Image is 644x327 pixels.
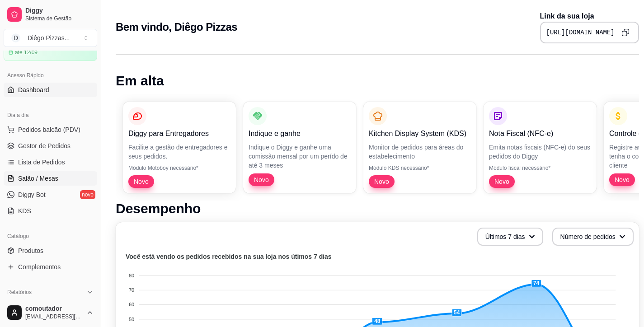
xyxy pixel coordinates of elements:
div: Catálogo [4,229,97,243]
span: Relatórios [7,289,32,296]
button: Diggy para EntregadoresFacilite a gestão de entregadores e seus pedidos.Módulo Motoboy necessário... [123,102,236,193]
p: Facilite a gestão de entregadores e seus pedidos. [128,143,230,161]
span: Novo [371,177,393,186]
button: Últimos 7 dias [477,228,543,246]
span: Produtos [18,246,43,255]
div: Diêgo Pizzas ... [28,33,70,42]
span: Novo [611,175,633,184]
tspan: 80 [129,273,134,278]
span: Dashboard [18,85,49,94]
span: comoutador [25,305,83,313]
span: KDS [18,206,31,215]
p: Módulo KDS necessário* [369,164,471,172]
button: Copy to clipboard [618,25,633,40]
span: [EMAIL_ADDRESS][DOMAIN_NAME] [25,313,83,320]
tspan: 60 [129,302,134,307]
span: Pedidos balcão (PDV) [18,125,80,134]
pre: [URL][DOMAIN_NAME] [546,28,615,37]
a: Produtos [4,243,97,258]
a: KDS [4,204,97,218]
h1: Desempenho [116,201,639,217]
span: Novo [250,175,273,184]
button: Kitchen Display System (KDS)Monitor de pedidos para áreas do estabelecimentoMódulo KDS necessário... [363,102,476,193]
div: Acesso Rápido [4,68,97,83]
span: Novo [130,177,152,186]
span: Sistema de Gestão [25,15,94,22]
article: até 12/09 [15,49,38,56]
span: Diggy Bot [18,190,46,199]
a: Gestor de Pedidos [4,139,97,153]
p: Indique e ganhe [249,128,351,139]
a: DiggySistema de Gestão [4,4,97,25]
p: Emita notas fiscais (NFC-e) do seus pedidos do Diggy [489,143,591,161]
p: Kitchen Display System (KDS) [369,128,471,139]
button: comoutador[EMAIL_ADDRESS][DOMAIN_NAME] [4,302,97,323]
div: Dia a dia [4,108,97,122]
span: Gestor de Pedidos [18,141,71,150]
tspan: 50 [129,317,134,322]
h1: Em alta [116,73,639,89]
span: Diggy [25,7,94,15]
a: Salão / Mesas [4,171,97,186]
p: Módulo Motoboy necessário* [128,164,230,172]
button: Select a team [4,29,97,47]
a: Diggy Botnovo [4,187,97,202]
a: Lista de Pedidos [4,155,97,169]
span: Lista de Pedidos [18,158,65,167]
p: Monitor de pedidos para áreas do estabelecimento [369,143,471,161]
tspan: 70 [129,287,134,293]
p: Link da sua loja [540,11,639,22]
a: Dashboard [4,83,97,97]
span: D [11,33,20,42]
h2: Bem vindo, Diêgo Pizzas [116,20,237,34]
span: Complementos [18,262,61,271]
span: Salão / Mesas [18,174,58,183]
text: Você está vendo os pedidos recebidos na sua loja nos útimos 7 dias [126,253,332,260]
a: Complementos [4,260,97,274]
p: Diggy para Entregadores [128,128,230,139]
button: Número de pedidos [552,228,634,246]
p: Indique o Diggy e ganhe uma comissão mensal por um perído de até 3 meses [249,143,351,170]
button: Pedidos balcão (PDV) [4,122,97,137]
span: Novo [491,177,513,186]
button: Indique e ganheIndique o Diggy e ganhe uma comissão mensal por um perído de até 3 mesesNovo [243,102,356,193]
button: Nota Fiscal (NFC-e)Emita notas fiscais (NFC-e) do seus pedidos do DiggyMódulo fiscal necessário*Novo [484,102,597,193]
p: Nota Fiscal (NFC-e) [489,128,591,139]
p: Módulo fiscal necessário* [489,164,591,172]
